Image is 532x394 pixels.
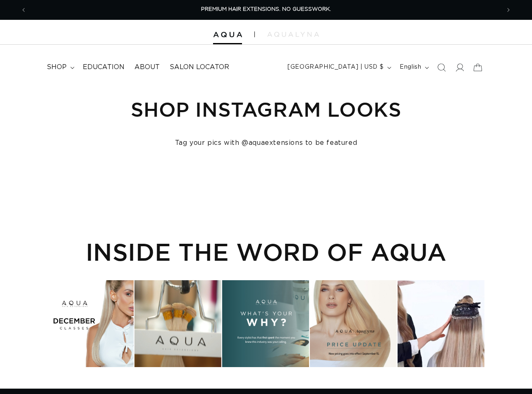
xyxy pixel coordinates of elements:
span: shop [47,63,67,72]
img: aqualyna.com [267,32,319,37]
button: English [395,60,432,75]
span: Salon Locator [170,63,229,72]
summary: Search [432,58,451,77]
a: About [129,58,165,77]
span: English [400,63,421,72]
button: Next announcement [499,2,518,18]
span: [GEOGRAPHIC_DATA] | USD $ [288,63,383,72]
img: Aqua Hair Extensions [213,32,242,38]
a: Education [78,58,129,77]
button: [GEOGRAPHIC_DATA] | USD $ [283,60,395,75]
button: Previous announcement [14,2,33,18]
div: Instagram post opens in a popup [134,280,221,367]
div: Instagram post opens in a popup [222,280,309,367]
a: Salon Locator [165,58,234,77]
span: Education [83,63,125,72]
h1: Shop Instagram Looks [47,96,486,122]
div: Instagram post opens in a popup [398,280,484,367]
span: PREMIUM HAIR EXTENSIONS. NO GUESSWORK. [201,7,331,12]
h4: Tag your pics with @aquaextensions to be featured [47,139,486,147]
div: Instagram post opens in a popup [47,280,134,367]
span: About [134,63,160,72]
summary: shop [42,58,78,77]
h2: INSIDE THE WORD OF AQUA [47,238,486,266]
div: Instagram post opens in a popup [310,280,397,367]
